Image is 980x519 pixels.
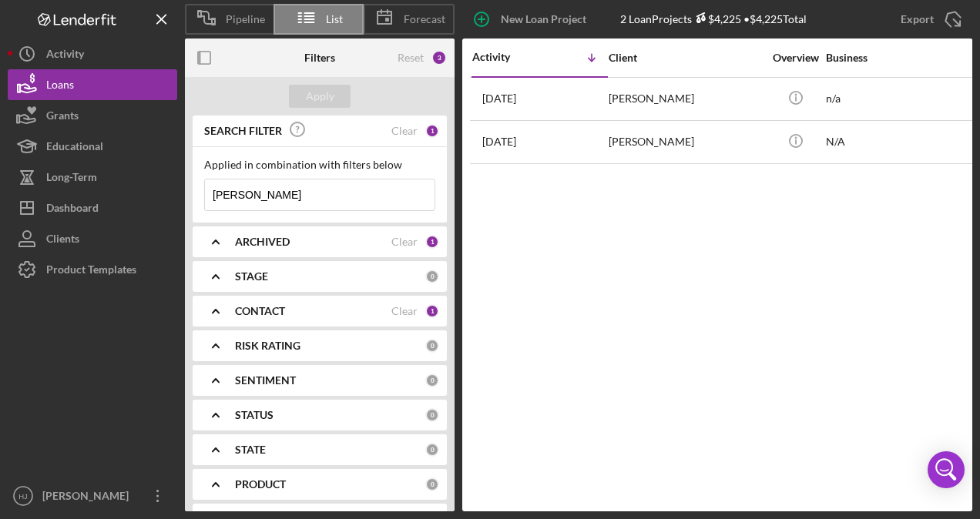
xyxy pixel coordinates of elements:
span: Pipeline [226,13,265,25]
div: 3 [431,50,447,65]
div: 1 [425,235,439,249]
button: Dashboard [8,193,177,223]
button: Clients [8,223,177,254]
b: STATUS [235,409,274,421]
div: N/A [826,122,980,162]
button: Educational [8,131,177,162]
time: 2025-07-15 00:43 [482,92,516,105]
button: Export [885,4,972,35]
div: Clear [391,236,418,248]
b: CONTACT [235,305,285,317]
div: Overview [767,52,824,64]
div: Grants [46,100,79,135]
div: Activity [472,51,540,63]
button: Product Templates [8,254,177,285]
div: Applied in combination with filters below [204,159,435,171]
time: 2025-04-30 17:47 [482,136,516,148]
div: [PERSON_NAME] [609,79,763,119]
b: STAGE [235,270,268,283]
b: ARCHIVED [235,236,290,248]
div: Product Templates [46,254,136,289]
div: 1 [425,304,439,318]
button: Long-Term [8,162,177,193]
b: Filters [304,52,335,64]
div: 0 [425,477,439,491]
div: 2 Loan Projects • $4,225 Total [620,12,807,25]
div: Open Intercom Messenger [928,451,965,488]
div: $4,225 [692,12,741,25]
div: Clear [391,125,418,137]
div: Educational [46,131,103,166]
div: 0 [425,339,439,353]
span: List [326,13,343,25]
b: STATE [235,444,266,456]
div: 0 [425,270,439,283]
button: New Loan Project [462,4,602,35]
span: Forecast [404,13,445,25]
div: Clear [391,305,418,317]
div: Reset [398,52,424,64]
div: Clients [46,223,79,258]
div: n/a [826,79,980,119]
div: [PERSON_NAME] [609,122,763,162]
div: Export [901,4,934,35]
text: HJ [18,492,28,501]
div: Apply [306,85,334,108]
div: Business [826,52,980,64]
div: Loans [46,69,74,104]
div: 0 [425,373,439,387]
button: Loans [8,69,177,100]
div: 0 [425,408,439,422]
div: Activity [46,39,84,73]
button: Activity [8,39,177,69]
div: Long-Term [46,162,97,196]
div: Client [609,52,763,64]
b: PRODUCT [235,478,286,491]
div: 0 [425,443,439,457]
button: HJ[PERSON_NAME] [PERSON_NAME] [8,480,177,511]
b: RISK RATING [235,340,300,352]
button: Apply [289,85,351,108]
button: Grants [8,100,177,131]
div: Dashboard [46,193,99,227]
b: SENTIMENT [235,374,296,387]
b: SEARCH FILTER [204,125,282,137]
div: New Loan Project [501,4,586,35]
div: 1 [425,124,439,138]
